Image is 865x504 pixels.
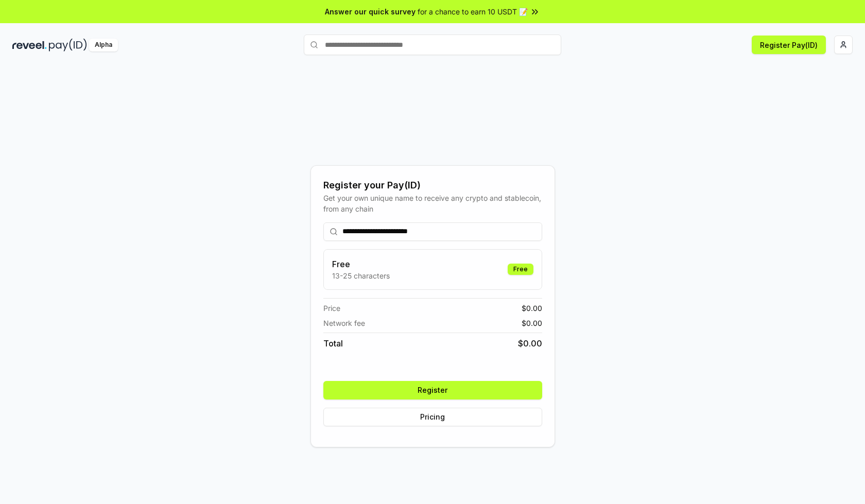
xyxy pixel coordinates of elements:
div: Get your own unique name to receive any crypto and stablecoin, from any chain [323,193,542,214]
h3: Free [332,258,390,270]
span: Answer our quick survey [325,6,416,17]
button: Pricing [323,408,542,426]
div: Alpha [89,39,118,51]
span: $ 0.00 [522,303,542,314]
img: reveel_dark [12,39,47,51]
span: $ 0.00 [518,337,542,350]
img: pay_id [49,39,87,51]
span: for a chance to earn 10 USDT 📝 [418,6,528,17]
span: $ 0.00 [522,318,542,328]
span: Total [323,337,343,350]
p: 13-25 characters [332,270,390,281]
button: Register [323,381,542,399]
div: Register your Pay(ID) [323,178,542,193]
div: Free [508,264,533,275]
span: Price [323,303,340,314]
button: Register Pay(ID) [752,36,826,54]
span: Network fee [323,318,365,328]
